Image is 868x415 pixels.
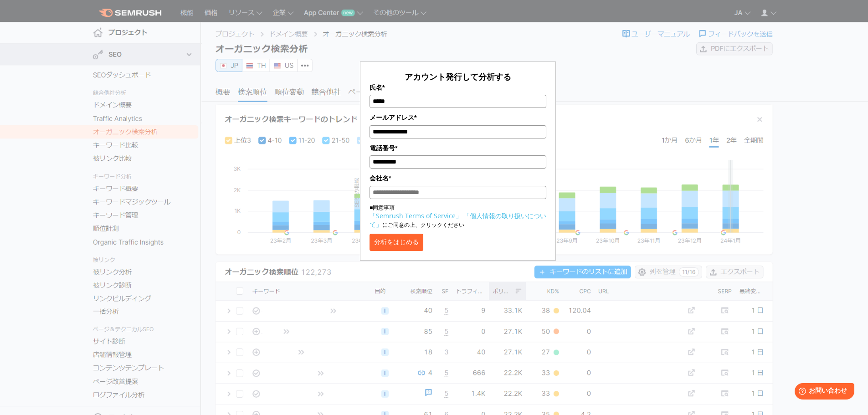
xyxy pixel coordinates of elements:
[370,143,546,153] label: 電話番号*
[370,113,546,123] label: メールアドレス*
[370,211,462,220] a: 「Semrush Terms of Service」
[405,71,511,82] span: アカウント発行して分析する
[370,204,546,229] p: ■同意事項 にご同意の上、クリックください
[370,234,423,251] button: 分析をはじめる
[370,211,546,229] a: 「個人情報の取り扱いについて」
[787,379,858,405] iframe: Help widget launcher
